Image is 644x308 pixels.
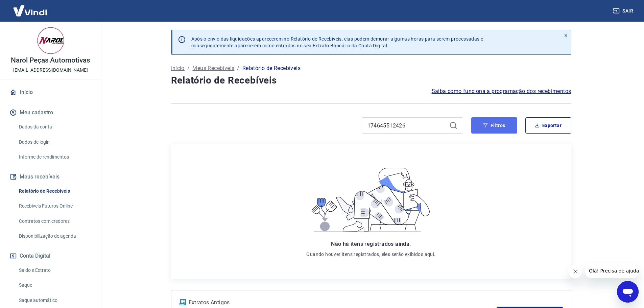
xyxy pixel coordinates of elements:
[171,64,185,72] a: Início
[8,0,52,21] img: Vindi
[189,299,497,307] p: Extratos Antigos
[187,64,190,72] p: /
[180,299,186,305] img: ícone
[16,293,93,307] a: Saque automático
[16,199,93,213] a: Recebíveis Futuros Online
[16,214,93,228] a: Contratos com credores
[16,184,93,198] a: Relatório de Recebíveis
[37,27,64,54] img: 4261cb59-7e4c-4078-b989-a0081ef23a75.jpeg
[8,105,93,120] button: Meu cadastro
[612,5,636,17] button: Sair
[16,263,93,277] a: Saldo e Extrato
[8,85,93,100] a: Início
[171,74,571,87] h4: Relatório de Recebíveis
[367,120,447,131] input: Busque pelo número do pedido
[11,57,90,64] p: Narol Peças Automotivas
[237,64,239,72] p: /
[8,248,93,263] button: Conta Digital
[242,64,301,72] p: Relatório de Recebíveis
[16,150,93,164] a: Informe de rendimentos
[471,117,517,134] button: Filtros
[525,117,571,134] button: Exportar
[8,169,93,184] button: Meus recebíveis
[16,229,93,243] a: Disponibilização de agenda
[191,35,483,49] p: Após o envio das liquidações aparecerem no Relatório de Recebíveis, elas podem demorar algumas ho...
[569,265,582,278] iframe: Fechar mensagem
[16,120,93,134] a: Dados da conta
[16,278,93,292] a: Saque
[585,263,639,278] iframe: Mensagem da empresa
[432,87,571,95] a: Saiba como funciona a programação dos recebimentos
[13,67,88,74] p: [EMAIL_ADDRESS][DOMAIN_NAME]
[331,241,411,247] span: Não há itens registrados ainda.
[192,64,234,72] a: Meus Recebíveis
[16,135,93,149] a: Dados de login
[4,5,57,10] span: Olá! Precisa de ajuda?
[617,281,639,303] iframe: Botão para abrir a janela de mensagens
[306,251,435,258] p: Quando houver itens registrados, eles serão exibidos aqui.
